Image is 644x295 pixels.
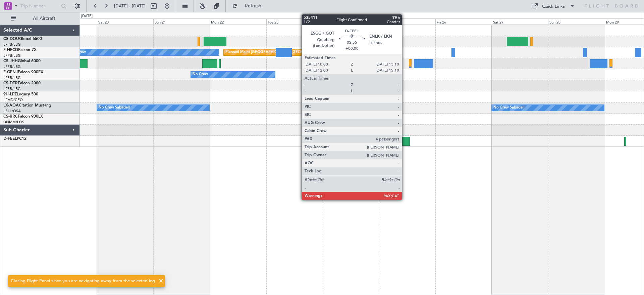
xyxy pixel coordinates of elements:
[81,13,93,19] div: [DATE]
[210,18,266,25] div: Mon 22
[239,4,267,8] span: Refresh
[17,16,71,21] span: All Aircraft
[3,37,42,41] a: CS-DOUGlobal 6500
[11,278,155,285] div: Closing Flight Panel since you are navigating away from the selected leg
[3,64,21,69] a: LFPB/LBG
[492,18,548,25] div: Sat 27
[529,1,578,11] button: Quick Links
[229,1,269,11] button: Refresh
[3,59,18,63] span: CS-JHH
[542,3,565,10] div: Quick Links
[7,13,73,24] button: All Aircraft
[3,92,17,96] span: 9H-LPZ
[3,48,18,52] span: F-HECD
[548,18,604,25] div: Sun 28
[3,75,21,80] a: LFPB/LBG
[3,81,18,85] span: CS-DTR
[225,47,331,57] div: Planned Maint [GEOGRAPHIC_DATA] ([GEOGRAPHIC_DATA])
[153,18,210,25] div: Sun 21
[379,18,435,25] div: Thu 25
[20,1,59,11] input: Trip Number
[3,97,23,102] a: LFMD/CEQ
[493,103,525,113] div: No Crew Sabadell
[3,103,19,108] span: LX-AOA
[3,109,21,114] a: LELL/QSA
[3,115,18,119] span: CS-RRC
[3,92,38,96] a: 9H-LPZLegacy 500
[99,103,130,113] div: No Crew Sabadell
[3,115,43,119] a: CS-RRCFalcon 900LX
[3,137,17,141] span: D-FEEL
[323,18,379,25] div: Wed 24
[193,70,208,80] div: No Crew
[3,86,21,91] a: LFPB/LBG
[3,53,21,58] a: LFPB/LBG
[3,37,19,41] span: CS-DOU
[114,3,146,9] span: [DATE] - [DATE]
[3,103,51,108] a: LX-AOACitation Mustang
[3,42,21,47] a: LFPB/LBG
[3,48,37,52] a: F-HECDFalcon 7X
[3,120,24,125] a: DNMM/LOS
[3,137,26,141] a: D-FEELPC12
[97,18,153,25] div: Sat 20
[435,18,492,25] div: Fri 26
[3,59,41,63] a: CS-JHHGlobal 6000
[3,70,43,74] a: F-GPNJFalcon 900EX
[266,18,323,25] div: Tue 23
[3,70,18,74] span: F-GPNJ
[3,81,41,85] a: CS-DTRFalcon 2000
